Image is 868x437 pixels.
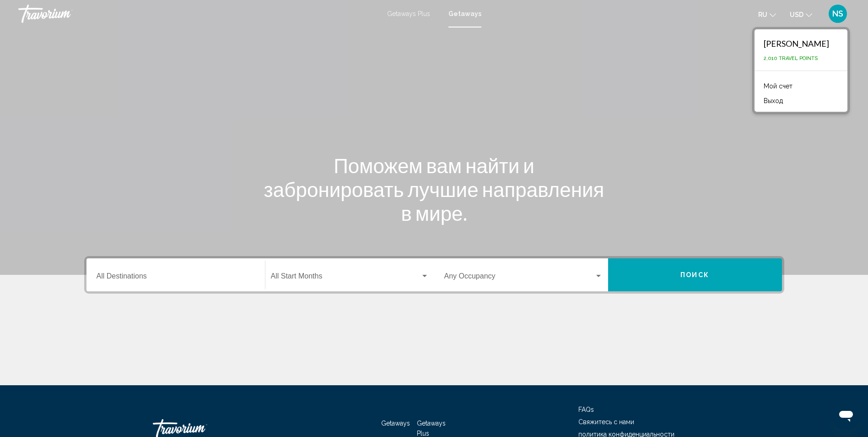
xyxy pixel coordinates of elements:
[417,420,446,437] a: Getaways Plus
[826,4,850,23] button: User Menu
[758,11,767,18] span: ru
[578,418,634,426] a: Свяжитесь с нами
[578,406,594,413] a: FAQs
[381,420,410,427] a: Getaways
[18,5,378,23] a: Travorium
[759,95,787,107] button: Выход
[832,9,843,18] span: NS
[758,8,776,21] button: Change language
[790,8,812,21] button: Change currency
[759,80,797,92] a: Мой счет
[448,10,481,17] a: Getaways
[764,38,829,49] div: [PERSON_NAME]
[790,11,803,18] span: USD
[764,55,818,61] span: 2,010 Travel Points
[608,258,782,291] button: Поиск
[86,258,782,291] div: Search widget
[680,272,709,279] span: Поиск
[831,400,861,430] iframe: Кнопка запуска окна обмена сообщениями
[387,10,430,17] a: Getaways Plus
[263,153,606,225] h1: Поможем вам найти и забронировать лучшие направления в мире.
